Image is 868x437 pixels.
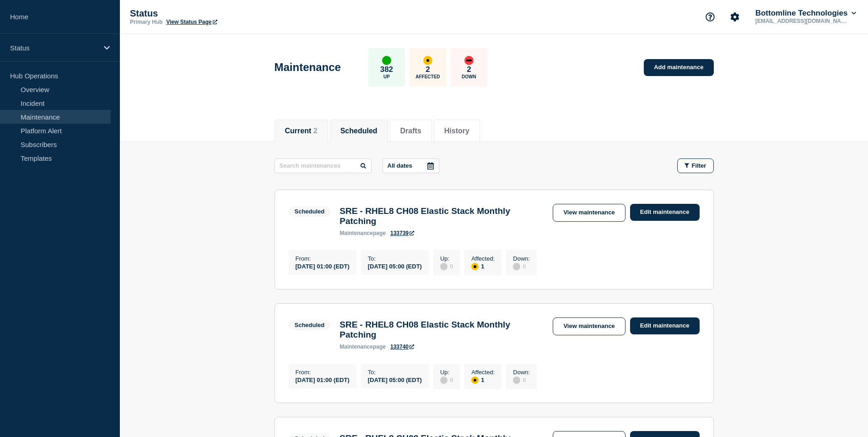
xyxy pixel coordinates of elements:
p: Primary Hub [130,19,162,25]
div: disabled [440,377,447,384]
div: 0 [440,376,453,384]
a: 133740 [390,344,414,350]
div: [DATE] 05:00 (EDT) [368,262,422,270]
div: up [382,56,391,65]
a: View maintenance [553,317,625,335]
p: Up : [440,369,453,376]
div: affected [423,56,432,65]
button: Account settings [725,7,744,27]
p: page [340,230,386,236]
div: 0 [513,262,530,270]
p: page [340,344,386,350]
button: Current 2 [285,127,318,135]
h3: SRE - RHEL8 CH08 Elastic Stack Monthly Patching [340,206,544,226]
div: disabled [513,263,520,270]
span: maintenance [340,344,373,350]
div: [DATE] 01:00 (EDT) [296,376,350,383]
button: Bottomline Technologies [754,9,858,18]
p: All dates [388,162,412,169]
p: [EMAIL_ADDRESS][DOMAIN_NAME] [754,18,849,24]
div: 0 [513,376,530,384]
p: Status [10,44,98,52]
div: affected [471,263,479,270]
h1: Maintenance [275,61,341,74]
a: View Status Page [166,19,217,25]
button: All dates [383,158,439,173]
button: Support [701,7,720,27]
span: 2 [313,127,318,135]
div: disabled [440,263,447,270]
button: History [444,127,469,135]
div: disabled [513,377,520,384]
input: Search maintenances [275,158,372,173]
p: From : [296,369,350,376]
a: 133739 [390,230,414,236]
p: 2 [467,65,471,74]
p: Affected : [471,369,495,376]
a: Edit maintenance [630,317,700,334]
p: Status [130,8,313,19]
div: 1 [471,376,495,384]
p: Up : [440,255,453,262]
p: To : [368,255,422,262]
span: Filter [692,162,706,169]
div: Scheduled [295,208,325,215]
button: Drafts [400,127,421,135]
button: Scheduled [340,127,377,135]
p: From : [296,255,350,262]
p: Down : [513,369,530,376]
span: maintenance [340,230,373,236]
button: Filter [677,158,714,173]
div: [DATE] 05:00 (EDT) [368,376,422,383]
p: Affected : [471,255,495,262]
a: Edit maintenance [630,204,700,221]
p: Up [383,74,390,79]
p: Down : [513,255,530,262]
div: Scheduled [295,322,325,328]
div: down [464,56,474,65]
div: [DATE] 01:00 (EDT) [296,262,350,270]
div: 0 [440,262,453,270]
a: View maintenance [553,204,625,222]
h3: SRE - RHEL8 CH08 Elastic Stack Monthly Patching [340,320,544,340]
p: Down [462,74,476,79]
a: Add maintenance [644,59,713,76]
p: 382 [380,65,393,74]
p: Affected [415,74,440,79]
p: To : [368,369,422,376]
p: 2 [426,65,430,74]
div: affected [471,377,479,384]
div: 1 [471,262,495,270]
